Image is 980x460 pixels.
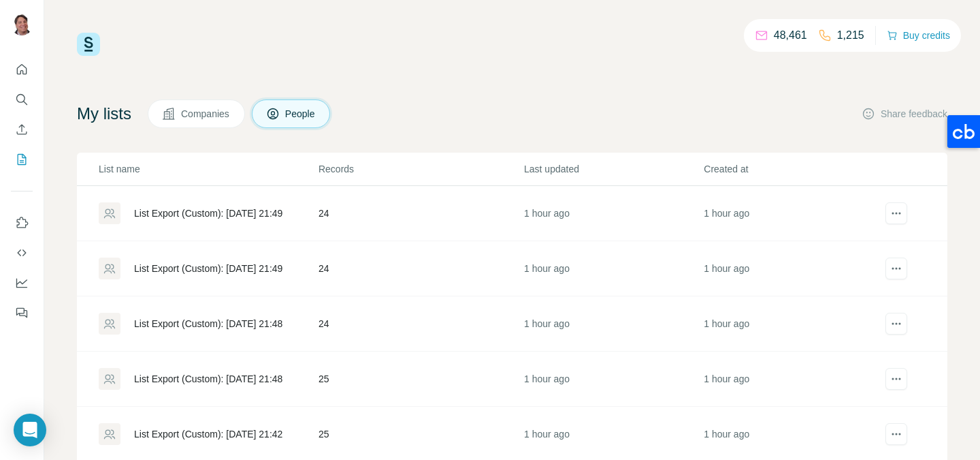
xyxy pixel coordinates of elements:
[77,103,131,125] h4: My lists
[14,414,46,446] div: Open Intercom Messenger
[318,241,523,296] td: 24
[885,258,907,279] button: actions
[524,162,702,176] p: Last updated
[134,427,282,441] div: List Export (Custom): [DATE] 21:42
[885,368,907,390] button: actions
[11,241,33,265] button: Use Surfe API
[523,186,703,241] td: 1 hour ago
[11,271,33,295] button: Dashboard
[837,27,864,44] p: 1,215
[318,296,523,352] td: 24
[885,423,907,445] button: actions
[11,87,33,112] button: Search
[703,241,883,296] td: 1 hour ago
[703,186,883,241] td: 1 hour ago
[181,107,231,121] span: Companies
[134,317,282,331] div: List Export (Custom): [DATE] 21:48
[11,211,33,235] button: Use Surfe on LinkedIn
[887,26,950,45] button: Buy credits
[77,33,100,56] img: Surfe Logo
[704,162,882,176] p: Created at
[885,313,907,335] button: actions
[885,202,907,224] button: actions
[11,147,33,172] button: My lists
[11,301,33,325] button: Feedback
[862,107,947,121] button: Share feedback
[703,352,883,407] td: 1 hour ago
[523,241,703,296] td: 1 hour ago
[99,162,317,176] p: List name
[134,262,282,275] div: List Export (Custom): [DATE] 21:49
[318,352,523,407] td: 25
[703,296,883,352] td: 1 hour ago
[318,162,523,176] p: Records
[774,27,807,44] p: 48,461
[11,57,33,82] button: Quick start
[318,186,523,241] td: 24
[11,117,33,142] button: Enrich CSV
[523,352,703,407] td: 1 hour ago
[285,107,316,121] span: People
[11,14,33,35] img: Avatar
[523,296,703,352] td: 1 hour ago
[134,372,282,386] div: List Export (Custom): [DATE] 21:48
[134,206,282,220] div: List Export (Custom): [DATE] 21:49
